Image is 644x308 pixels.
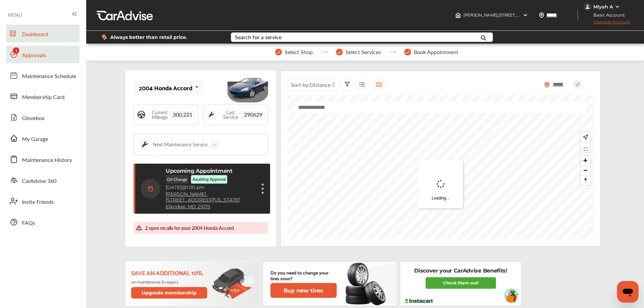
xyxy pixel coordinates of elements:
div: Search for a service [235,34,282,40]
a: Membership Card [6,88,79,105]
span: Last Service [219,110,241,119]
div: -- [210,140,219,149]
div: Next Maintenance Service [153,141,208,148]
img: instacart-logo.217963cc.svg [404,299,434,303]
p: Discover your CarAdvise Benefits! [414,267,507,275]
span: Glovebox [22,114,45,123]
p: on maintenance & repairs [131,279,209,284]
span: My Garage [22,135,48,144]
span: Upgrade Account [583,19,630,28]
span: Maintenance History [22,156,72,165]
p: Save an additional 10% [131,269,209,276]
a: Dashboard [6,25,79,42]
button: Zoom in [580,156,590,165]
span: Select Services [345,49,381,55]
img: update-membership.81812027.svg [212,268,254,300]
a: Approvals [6,46,79,63]
span: Approvals [22,51,46,60]
p: Awaiting Approval [192,176,226,182]
span: CarAdvise 360 [22,177,56,186]
img: location_vector_orange.38f05af8.svg [544,82,550,88]
span: Select Shop [285,49,313,55]
span: 300,221 [170,111,195,118]
span: Invite Friends [22,198,54,207]
span: Maintenance Schedule [22,72,76,81]
span: 1:00 pm [186,184,205,190]
span: Reset bearing to north [580,175,590,185]
img: header-home-logo.8d720a4f.svg [455,13,461,18]
span: Book Appointment [414,49,458,55]
button: Upgrade membership [131,287,208,299]
a: Elkridge, MD 21075 [166,204,210,210]
span: Sort by : [291,81,331,89]
span: FAQs [22,219,35,228]
img: header-divider.bc55588e.svg [577,10,578,20]
canvas: Map [287,95,594,239]
span: Zoom out [580,166,590,175]
img: instacart-vehicle.0979a191.svg [504,288,519,303]
img: img [136,225,142,231]
span: Always better than retail price. [110,35,187,40]
span: 290629 [241,111,265,118]
img: maintenance_logo [139,139,150,150]
img: calendar-icon.35d1de04.svg [141,179,160,198]
p: Upcoming Appointment [166,168,233,174]
div: 2004 Honda Accord [139,84,192,91]
img: location_vector.a44bc228.svg [539,13,544,18]
span: Membership Card [22,93,65,102]
img: stepper-arrow.e24c07c6.svg [389,51,396,53]
a: Maintenance History [6,150,79,168]
img: stepper-checkmark.b5569197.svg [275,49,282,55]
img: WGsFRI8htEPBVLJbROoPRyZpYNWhNONpIPPETTm6eUC0GeLEiAAAAAElFTkSuQmCC [615,4,620,9]
a: CarAdvise 360 [6,171,79,189]
a: Invite Friends [6,192,79,210]
button: Reset bearing to north [580,175,590,185]
a: Maintenance Schedule [6,67,79,84]
img: new-tire.a0c7fe23.svg [345,260,389,308]
img: dollor_label_vector.a70140d1.svg [102,34,107,40]
a: My Garage [6,129,79,147]
span: Basic Account [584,11,630,19]
div: Miyah A [593,4,613,10]
span: @ [182,184,186,190]
img: maintenance_logo [207,110,216,119]
img: header-down-arrow.9dd2ce7d.svg [523,13,528,18]
a: Glovebox [6,109,79,126]
iframe: Button to launch messaging window [617,281,639,303]
img: stepper-checkmark.b5569197.svg [336,49,343,55]
span: MENU [8,12,22,18]
img: mobile_2033_st0640_046.jpg [228,72,268,103]
img: stepper-checkmark.b5569197.svg [404,49,411,55]
a: Buy new tires [270,283,338,298]
img: stepper-arrow.e24c07c6.svg [321,51,328,53]
button: Zoom out [580,165,590,175]
img: steering_logo [137,110,146,119]
a: Check them out! [426,277,496,289]
img: jVpblrzwTbfkPYzPPzSLxeg0AAAAASUVORK5CYII= [583,3,592,11]
span: [DATE] [166,184,182,190]
span: Dashboard [22,30,48,39]
div: 2 open recalls for your 2004 Honda Accord [145,224,234,231]
img: recenter.ce011a49.svg [581,134,589,141]
a: FAQs [6,213,79,231]
span: Distance [310,81,331,89]
span: Current Mileage [149,110,170,119]
button: Buy new tires [270,283,337,298]
a: [PERSON_NAME] ,[STREET_ADDRESS][US_STATE] [166,191,255,203]
p: Oil Change [166,175,188,184]
p: Do you need to change your tires soon? [270,269,337,281]
span: [PERSON_NAME] , [STREET_ADDRESS][US_STATE] Elkridge , MD 21075 [463,13,596,18]
div: Loading... [418,160,463,208]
